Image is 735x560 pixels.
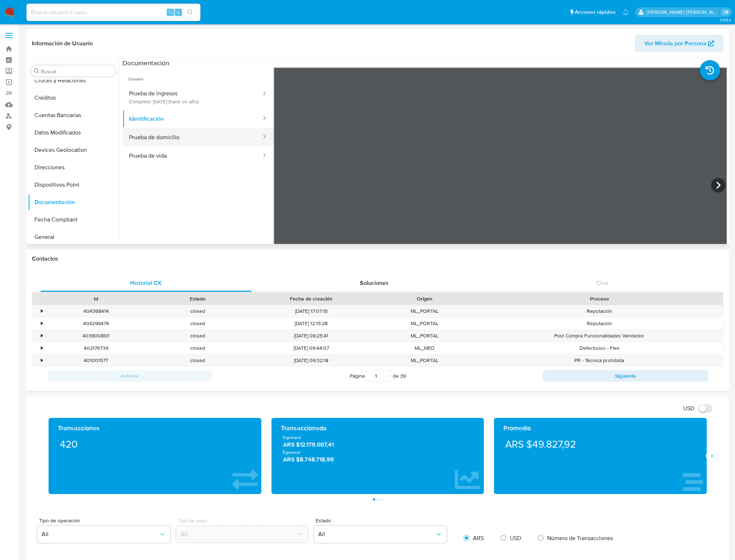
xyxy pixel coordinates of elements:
div: Defectuoso - Flex [476,342,723,354]
button: Cruces y Relaciones [28,72,119,89]
button: Fecha Compliant [28,211,119,228]
div: 404368414 [45,305,147,317]
div: Post Compra Funcionalidades Vendedor [476,330,723,342]
button: Cuentas Bancarias [28,107,119,124]
div: closed [147,318,249,329]
button: Siguiente [543,370,708,382]
span: Historial CX [130,279,162,287]
div: closed [147,354,249,366]
button: Ver Mirada por Persona [635,35,723,52]
div: • [41,320,43,327]
button: Anterior [47,370,212,382]
div: Reputación [476,318,723,329]
div: [DATE] 09:25:41 [249,330,373,342]
div: Reputación [476,305,723,317]
div: ML_PORTAL [374,318,476,329]
div: ML_PORTAL [374,330,476,342]
div: [DATE] 17:07:15 [249,305,373,317]
div: • [41,332,43,339]
span: s [177,9,179,16]
button: Dispositivos Point [28,176,119,194]
h1: Contactos [32,255,723,262]
div: Id [50,295,142,302]
span: 39 [400,372,406,379]
div: Fecha de creación [254,295,368,302]
div: closed [147,330,249,342]
span: Chat [596,279,609,287]
span: Soluciones [360,279,389,287]
input: Buscar [41,68,113,75]
div: closed [147,342,249,354]
button: Devices Geolocation [28,141,119,159]
div: 402176739 [45,342,147,354]
button: General [28,228,119,246]
a: Notificaciones [623,9,629,15]
div: • [41,357,43,364]
div: [DATE] 09:32:18 [249,354,373,366]
span: Ver Mirada por Persona [644,35,706,52]
h1: Información de Usuario [32,40,93,47]
p: rene.vale@mercadolibre.com [647,9,720,16]
div: • [41,308,43,315]
div: Proceso [481,295,718,302]
div: 401001577 [45,354,147,366]
div: 404299476 [45,318,147,329]
a: Salir [722,8,730,16]
button: Direcciones [28,159,119,176]
div: ML_PORTAL [374,305,476,317]
button: Datos Modificados [28,124,119,141]
div: [DATE] 12:15:28 [249,318,373,329]
div: closed [147,305,249,317]
button: Documentación [28,194,119,211]
div: • [41,345,43,352]
div: 403900893 [45,330,147,342]
div: Origen [379,295,470,302]
input: Buscar usuario o caso... [26,8,200,17]
div: ML_MED [374,342,476,354]
div: PR - Técnica prohibida [476,354,723,366]
button: Buscar [34,68,40,74]
div: [DATE] 09:44:07 [249,342,373,354]
span: ⌥ [167,9,173,16]
button: Créditos [28,89,119,107]
span: Página de [350,370,406,382]
div: Estado [152,295,244,302]
button: search-icon [183,7,198,17]
span: Accesos rápidos [575,8,615,16]
div: ML_PORTAL [374,354,476,366]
